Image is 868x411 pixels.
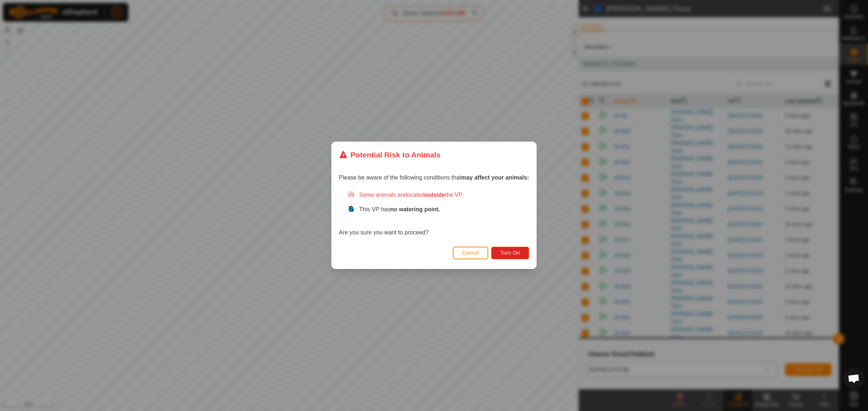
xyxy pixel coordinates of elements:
[390,207,440,213] strong: no watering point.
[406,192,463,198] span: located the VP.
[425,192,445,198] strong: outside
[339,175,529,181] span: Please be aware of the following conditions that
[359,207,440,213] span: This VP has
[453,247,489,259] button: Cancel
[339,149,441,160] div: Potential Risk to Animals
[492,247,529,259] button: Turn On
[462,250,479,256] span: Cancel
[348,191,529,200] div: Some animals are
[461,175,529,181] strong: may affect your animals:
[339,191,529,237] div: Are you sure you want to proceed?
[843,368,865,389] div: Open chat
[501,250,520,256] span: Turn On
